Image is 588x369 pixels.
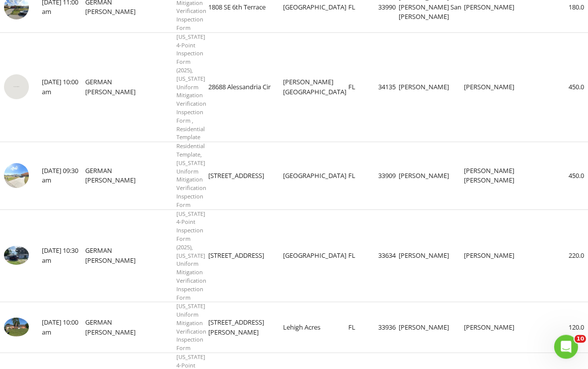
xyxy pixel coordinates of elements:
[42,303,85,354] td: [DATE] 10:00 am
[208,143,283,210] td: [STREET_ADDRESS]
[176,303,206,352] span: [US_STATE] Uniform Mitigation Verification Inspection Form
[85,303,138,354] td: GERMAN [PERSON_NAME]
[85,143,138,210] td: GERMAN [PERSON_NAME]
[176,143,206,209] span: Residential Template, [US_STATE] Uniform Mitigation Verification Inspection Form
[85,210,138,303] td: GERMAN [PERSON_NAME]
[4,164,29,188] img: streetview
[348,143,378,210] td: FL
[283,210,348,303] td: [GEOGRAPHIC_DATA]
[348,33,378,142] td: FL
[399,33,464,142] td: [PERSON_NAME]
[464,33,516,142] td: [PERSON_NAME]
[283,303,348,354] td: Lehigh Acres
[176,210,206,302] span: [US_STATE] 4-Point Inspection Form (2025), [US_STATE] Uniform Mitigation Verification Inspection ...
[42,143,85,210] td: [DATE] 09:30 am
[378,143,399,210] td: 33909
[208,33,283,142] td: 28688 Alessandria Cir
[464,303,516,354] td: [PERSON_NAME]
[348,303,378,354] td: FL
[575,335,586,343] span: 10
[378,33,399,142] td: 34135
[42,33,85,142] td: [DATE] 10:00 am
[399,210,464,303] td: [PERSON_NAME]
[42,210,85,303] td: [DATE] 10:30 am
[283,143,348,210] td: [GEOGRAPHIC_DATA]
[4,246,29,265] img: 9370308%2Fcover_photos%2F8CSW1CEumrKWGXjNlt1o%2Fsmall.jpg
[399,303,464,354] td: [PERSON_NAME]
[378,210,399,303] td: 33634
[464,210,516,303] td: [PERSON_NAME]
[283,33,348,142] td: [PERSON_NAME][GEOGRAPHIC_DATA]
[208,210,283,303] td: [STREET_ADDRESS]
[399,143,464,210] td: [PERSON_NAME]
[554,335,578,359] iframe: Intercom live chat
[85,33,138,142] td: GERMAN [PERSON_NAME]
[4,318,29,337] img: 9293410%2Fcover_photos%2F7TJSjkvRknB3eet9tRBL%2Fsmall.jpg
[4,75,29,100] img: streetview
[208,303,283,354] td: [STREET_ADDRESS][PERSON_NAME]
[464,143,516,210] td: [PERSON_NAME] [PERSON_NAME]
[176,33,206,142] span: [US_STATE] 4-Point Inspection Form (2025), [US_STATE] Uniform Mitigation Verification Inspection ...
[348,210,378,303] td: FL
[378,303,399,354] td: 33936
